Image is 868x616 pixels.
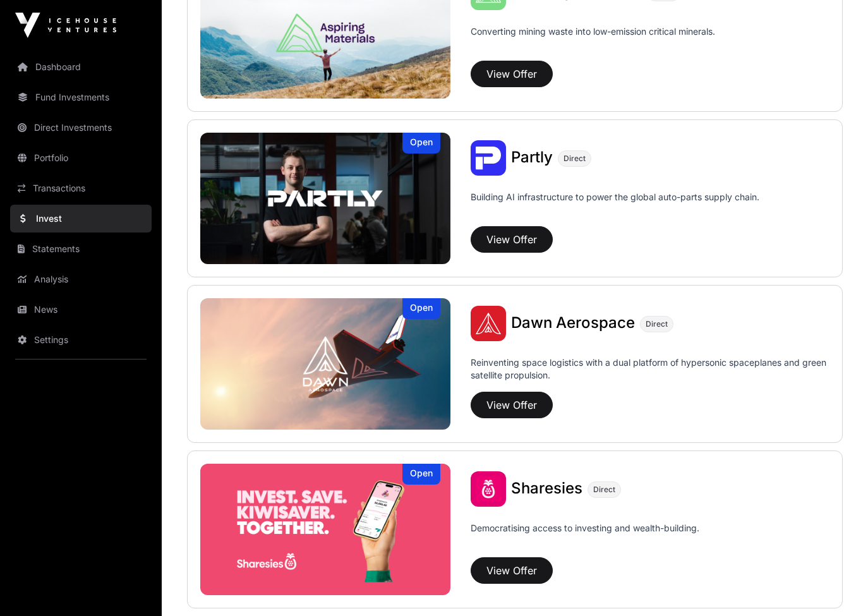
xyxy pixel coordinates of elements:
a: Sharesies [511,481,582,497]
a: Invest [10,205,152,233]
img: Partly [471,140,506,176]
img: Icehouse Ventures Logo [15,13,116,38]
a: SharesiesOpen [200,464,450,595]
button: View Offer [471,61,553,87]
p: Democratising access to investing and wealth-building. [471,522,699,552]
div: Open [402,464,440,485]
button: View Offer [471,226,553,253]
a: Partly [511,150,553,166]
a: News [10,296,152,323]
a: Portfolio [10,144,152,172]
a: Dashboard [10,53,152,81]
span: Dawn Aerospace [511,313,635,332]
img: Sharesies [200,464,450,595]
a: Dawn AerospaceOpen [200,298,450,430]
p: Building AI infrastructure to power the global auto-parts supply chain. [471,191,759,221]
p: Reinventing space logistics with a dual platform of hypersonic spaceplanes and green satellite pr... [471,356,829,387]
button: View Offer [471,392,553,418]
iframe: Chat Widget [805,555,868,616]
a: Settings [10,326,152,354]
img: Dawn Aerospace [200,298,450,430]
div: Open [402,298,440,319]
img: Partly [200,133,450,264]
a: PartlyOpen [200,133,450,264]
div: Open [402,133,440,154]
a: Analysis [10,265,152,293]
img: Dawn Aerospace [471,306,506,341]
span: Direct [593,485,615,495]
p: Converting mining waste into low-emission critical minerals. [471,25,715,56]
a: Direct Investments [10,114,152,142]
a: Statements [10,235,152,263]
a: Fund Investments [10,83,152,111]
span: Partly [511,148,553,166]
span: Direct [564,154,586,164]
button: View Offer [471,557,553,584]
a: Dawn Aerospace [511,315,635,332]
a: Transactions [10,174,152,202]
img: Sharesies [471,471,506,507]
span: Sharesies [511,479,582,497]
span: Direct [646,319,668,329]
